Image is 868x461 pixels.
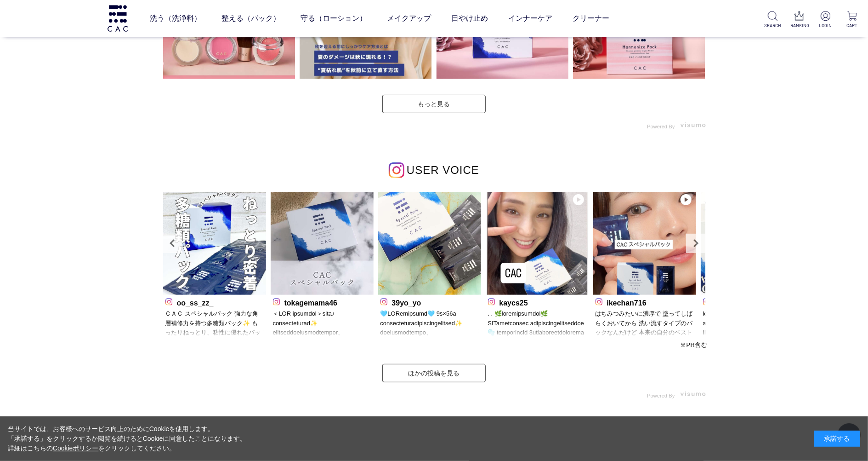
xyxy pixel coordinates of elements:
a: メイクアップ [387,6,431,31]
p: . . 🌿loremipsumdol🌿 SITametconsec adipiscingelitseddoe🫧 temporincid 3utlaboreetdolorema🙆‍♀️✨ aliq... [488,309,586,339]
img: visumo [681,122,706,127]
img: Photo by 39yo_yo [378,192,481,295]
p: chihiro_tc [703,297,801,307]
span: ※PR含む [680,341,707,348]
a: もっと見る [382,95,486,113]
a: 洗う（洗浄料） [150,6,201,31]
img: visumo [681,392,706,397]
a: ほかの投稿を見る [382,364,486,382]
img: logo [106,5,129,31]
a: SEARCH [764,11,781,29]
img: Photo by tokagemama46 [271,192,374,295]
img: インスタグラムのロゴ [389,162,404,178]
span: Powered By [647,124,675,129]
div: 当サイトでは、お客様へのサービス向上のためにCookieを使用します。 「承諾する」をクリックするか閲覧を続けるとCookieに同意したことになります。 詳細はこちらの をクリックしてください。 [8,424,247,453]
a: CART [844,11,861,29]
a: 整える（パック） [221,6,280,31]
p: 🩵LORemipsumd🩵 9s×56a consecteturadipiscingelitsed✨ doeiusmodtempo、incididuntutlaboreetdolor！！magn... [380,309,479,339]
a: 守る（ローション） [301,6,367,31]
p: ＣＡＣ スペシャルパック 強力な角層補修力を持つ多糖類パック✨️ もったりねっとり、粘性に優れたパックが 傷ついた角層を抱え込み、 保湿保護しながら角層が整った状態になるようサポート。 水飴のよ... [165,309,264,339]
p: tokagemama46 [273,297,371,307]
a: 日やけ止め [451,6,488,31]
a: インナーケア [508,6,552,31]
p: ikechan716 [596,297,694,307]
a: Next [686,234,705,253]
p: はちみつみたいに濃厚で 塗ってしばらくおいてから 洗い流すタイプのパックなんだけど 本来の自分のベストな肌状態に戻してくれるような 他のパックでは感じたことない初めての不思議な感覚😇 CAC ス... [596,309,694,339]
p: 39yo_yo [380,297,479,307]
p: lorem?!🍯 ipsumdolorsitametc🫧 adi_elits.doeiusmo te、INCIDIDuntutlaboreetdoloremagnaaliqu！ enimadmi... [703,309,801,339]
div: 承諾する [814,431,860,447]
p: RANKING [791,22,808,29]
p: CART [844,22,861,29]
p: kaycs25 [488,297,586,307]
img: Photo by ikechan716 [593,192,696,295]
span: Powered By [647,393,675,398]
p: ＜LOR ipsumdol＞sita♪ consecteturad✨ elitseddoeiusmodtempor、 incididuntutlaboreetdoloremagnaaliquae... [273,309,371,339]
span: USER VOICE [407,164,479,176]
a: クリーナー [573,6,609,31]
a: RANKING [791,11,808,29]
img: Photo by chihiro_tc [701,192,804,295]
img: Photo by oo_ss_zz_ [163,192,266,295]
a: Prev [163,234,182,253]
p: LOGIN [817,22,834,29]
img: Photo by kaycs25 [486,192,589,295]
a: Cookieポリシー [53,444,99,452]
a: LOGIN [817,11,834,29]
p: oo_ss_zz_ [165,297,264,307]
p: SEARCH [764,22,781,29]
